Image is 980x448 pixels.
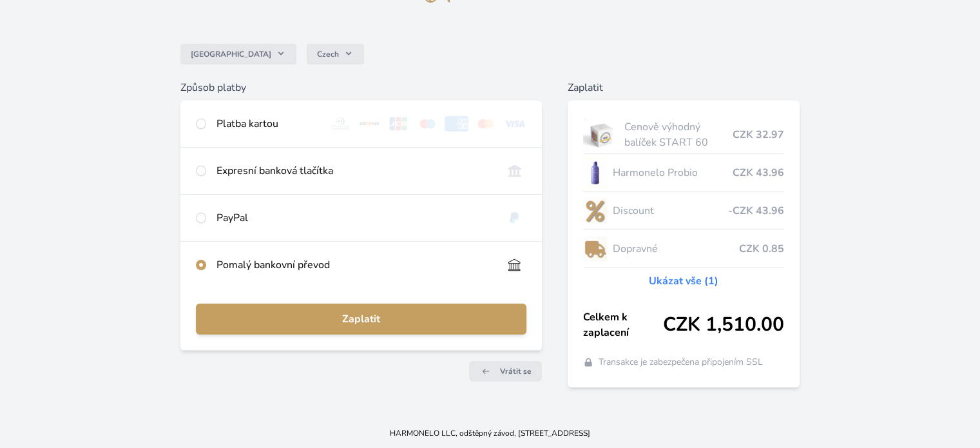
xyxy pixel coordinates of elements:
img: amex.svg [445,116,468,131]
img: mc.svg [474,116,497,131]
span: Harmonelo Probio [612,165,732,180]
button: Czech [307,44,364,64]
img: jcb.svg [387,116,410,131]
img: visa.svg [503,116,526,131]
span: Discount [612,203,727,219]
span: Vrátit se [500,366,532,376]
span: Dopravné [612,241,738,257]
img: paypal.svg [503,210,526,226]
button: Zaplatit [196,304,526,335]
div: PayPal [216,210,492,226]
img: diners.svg [329,116,352,131]
img: onlineBanking_CZ.svg [503,163,526,179]
img: bankTransfer_IBAN.svg [503,257,526,273]
span: Cenově výhodný balíček START 60 [624,119,732,150]
span: Czech [317,49,339,59]
span: [GEOGRAPHIC_DATA] [191,49,271,59]
span: CZK 1,510.00 [663,313,784,336]
span: CZK 0.85 [739,241,784,257]
img: delivery-lo.png [583,233,608,265]
span: Transakce je zabezpečena připojením SSL [599,356,763,369]
a: Ukázat vše (1) [649,273,718,289]
button: [GEOGRAPHIC_DATA] [180,44,296,64]
img: discover.svg [358,116,381,131]
img: CLEAN_PROBIO_se_stinem_x-lo.jpg [583,157,608,189]
img: start.jpg [583,119,620,151]
span: Celkem k zaplacení [583,309,663,340]
span: CZK 43.96 [733,165,784,180]
img: discount-lo.png [583,195,608,227]
img: maestro.svg [416,116,439,131]
h6: Způsob platby [180,80,541,95]
div: Pomalý bankovní převod [216,257,492,273]
h6: Zaplatit [568,80,800,95]
a: Vrátit se [469,361,542,382]
div: Expresní banková tlačítka [216,163,492,179]
div: Platba kartou [216,116,318,131]
span: -CZK 43.96 [728,203,784,219]
span: Zaplatit [206,311,515,327]
span: CZK 32.97 [733,127,784,142]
